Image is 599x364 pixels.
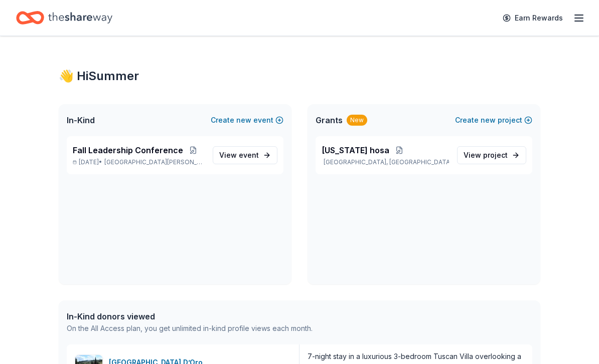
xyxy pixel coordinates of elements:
[73,144,183,156] span: Fall Leadership Conference
[213,146,277,164] a: View event
[347,115,367,126] div: New
[236,114,251,126] span: new
[239,151,259,159] span: event
[322,144,389,156] span: [US_STATE] hosa
[104,158,205,166] span: [GEOGRAPHIC_DATA][PERSON_NAME], [GEOGRAPHIC_DATA]
[59,68,540,84] div: 👋 Hi Summer
[73,158,205,166] p: [DATE] •
[483,151,508,159] span: project
[67,114,95,126] span: In-Kind
[455,114,532,126] button: Createnewproject
[497,9,569,27] a: Earn Rewards
[464,149,508,161] span: View
[16,6,112,30] a: Home
[219,149,259,161] span: View
[322,158,449,166] p: [GEOGRAPHIC_DATA], [GEOGRAPHIC_DATA]
[67,322,313,334] div: On the All Access plan, you get unlimited in-kind profile views each month.
[211,114,283,126] button: Createnewevent
[457,146,526,164] a: View project
[316,114,343,126] span: Grants
[67,310,313,322] div: In-Kind donors viewed
[481,114,496,126] span: new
